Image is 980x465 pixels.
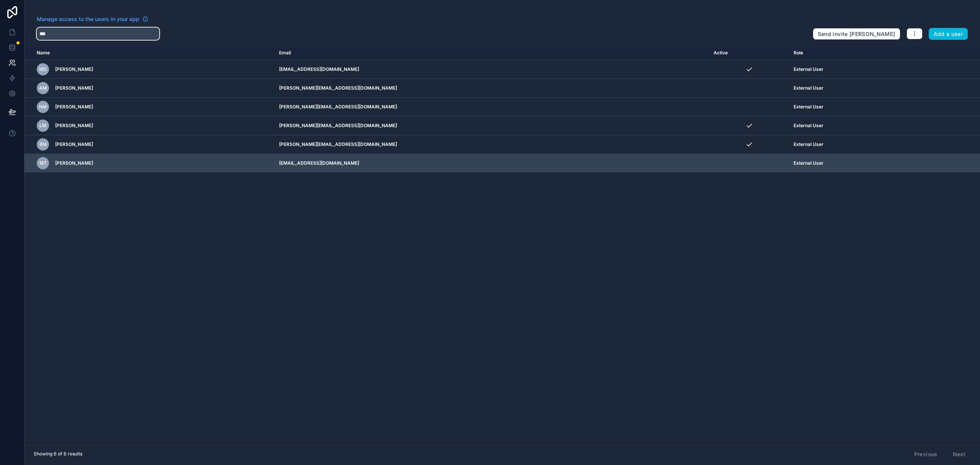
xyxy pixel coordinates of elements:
[39,141,47,147] span: BM
[39,104,47,110] span: NM
[794,123,823,129] span: External User
[794,141,823,147] span: External User
[55,66,93,72] span: [PERSON_NAME]
[55,123,93,129] span: [PERSON_NAME]
[55,85,93,91] span: [PERSON_NAME]
[274,60,709,79] td: [EMAIL_ADDRESS][DOMAIN_NAME]
[55,141,93,147] span: [PERSON_NAME]
[37,15,149,23] a: Manage access to the users in your app
[794,85,823,91] span: External User
[274,98,709,116] td: [PERSON_NAME][EMAIL_ADDRESS][DOMAIN_NAME]
[794,160,823,166] span: External User
[37,15,139,23] span: Manage access to the users in your app
[794,104,823,110] span: External User
[789,46,923,60] th: Role
[929,28,968,40] button: Add a user
[794,66,823,72] span: External User
[274,46,709,60] th: Email
[39,85,47,91] span: AM
[24,46,274,60] th: Name
[709,46,789,60] th: Active
[55,104,93,110] span: [PERSON_NAME]
[24,46,980,443] div: scrollable content
[34,451,82,457] span: Showing 6 of 6 results
[39,66,47,72] span: MD
[274,135,709,154] td: [PERSON_NAME][EMAIL_ADDRESS][DOMAIN_NAME]
[274,116,709,135] td: [PERSON_NAME][EMAIL_ADDRESS][DOMAIN_NAME]
[39,123,46,129] span: LM
[55,160,93,166] span: [PERSON_NAME]
[274,79,709,98] td: [PERSON_NAME][EMAIL_ADDRESS][DOMAIN_NAME]
[274,154,709,173] td: [EMAIL_ADDRESS][DOMAIN_NAME]
[813,28,900,40] button: Send invite [PERSON_NAME]
[39,160,47,166] span: MT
